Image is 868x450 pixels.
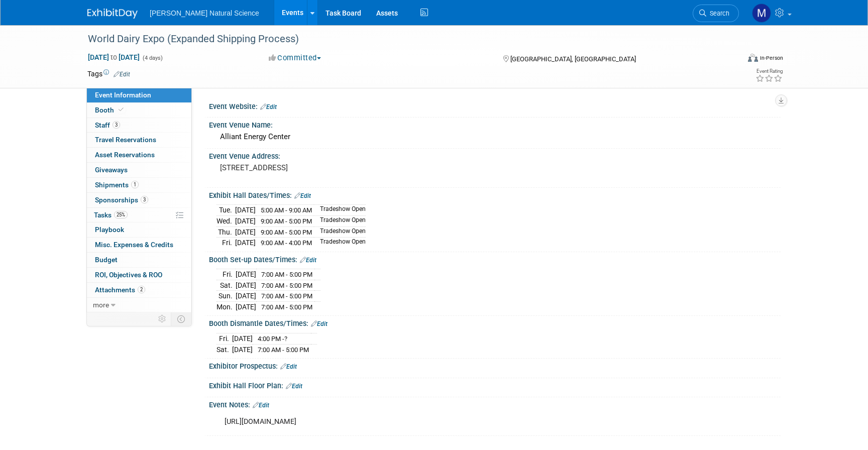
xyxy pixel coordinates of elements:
a: Edit [114,71,130,78]
img: Format-Inperson.png [748,54,758,62]
td: Tradeshow Open [314,216,366,227]
pre: [STREET_ADDRESS] [220,163,436,172]
div: Exhibit Hall Floor Plan: [209,378,781,391]
a: Travel Reservations [87,133,191,147]
div: In-Person [759,54,783,62]
span: to [109,53,119,61]
a: Edit [300,257,316,264]
td: Tue. [216,205,235,216]
td: [DATE] [236,269,256,280]
td: [DATE] [232,344,253,355]
span: Budget [95,256,118,264]
span: ROI, Objectives & ROO [95,271,162,279]
td: [DATE] [235,227,256,238]
div: Event Venue Address: [209,149,781,161]
a: Booth [87,103,191,118]
span: 3 [141,196,148,203]
span: Shipments [95,181,139,189]
a: Playbook [87,222,191,237]
span: [GEOGRAPHIC_DATA], [GEOGRAPHIC_DATA] [510,55,636,63]
a: Asset Reservations [87,148,191,162]
div: Event Website: [209,99,781,112]
a: Edit [311,320,328,327]
a: ROI, Objectives & ROO [87,268,191,282]
a: Budget [87,253,191,267]
td: Toggle Event Tabs [171,312,192,325]
span: Misc. Expenses & Credits [95,241,173,249]
td: [DATE] [235,238,256,248]
span: [PERSON_NAME] Natural Science [150,9,259,17]
span: ? [284,335,287,343]
span: 7:00 AM - 5:00 PM [261,271,312,278]
td: Tags [87,69,130,79]
span: 7:00 AM - 5:00 PM [261,303,312,311]
span: Asset Reservations [95,151,155,159]
td: Personalize Event Tab Strip [154,312,171,325]
a: Search [693,5,739,22]
div: [URL][DOMAIN_NAME] [218,412,670,432]
td: Tradeshow Open [314,238,366,248]
a: Event Information [87,88,191,102]
a: Edit [253,402,269,409]
a: Misc. Expenses & Credits [87,238,191,252]
img: ExhibitDay [87,9,138,19]
span: 9:00 AM - 5:00 PM [261,217,312,225]
div: Event Venue Name: [209,118,781,130]
a: Shipments1 [87,178,191,192]
div: Exhibitor Prospectus: [209,359,781,372]
span: 7:00 AM - 5:00 PM [261,282,312,289]
span: Attachments [95,286,145,294]
span: Search [706,10,729,17]
a: Edit [280,363,297,370]
span: 4:00 PM - [258,335,287,343]
td: Tradeshow Open [314,205,366,216]
div: Event Notes: [209,397,781,410]
td: [DATE] [236,280,256,291]
td: Sat. [216,280,236,291]
td: Thu. [216,227,235,238]
td: Wed. [216,216,235,227]
span: 9:00 AM - 4:00 PM [261,239,312,247]
td: [DATE] [235,216,256,227]
a: Edit [286,383,302,390]
button: Committed [265,53,325,63]
span: Tasks [94,211,128,219]
div: World Dairy Expo (Expanded Shipping Process) [84,30,724,48]
td: Fri. [216,269,236,280]
td: [DATE] [235,205,256,216]
img: Meggie Asche [752,4,771,23]
span: Sponsorships [95,196,148,204]
span: Playbook [95,226,124,234]
a: Giveaways [87,163,191,177]
a: Edit [294,192,311,199]
div: Event Format [680,52,783,67]
div: Exhibit Hall Dates/Times: [209,188,781,201]
div: Alliant Energy Center [216,129,773,145]
i: Booth reservation complete [119,107,124,113]
td: Fri. [216,238,235,248]
span: Travel Reservations [95,136,156,144]
span: 7:00 AM - 5:00 PM [258,346,309,354]
div: Booth Dismantle Dates/Times: [209,316,781,329]
td: [DATE] [236,301,256,312]
span: Event Information [95,91,151,99]
span: Giveaways [95,166,128,174]
span: [DATE] [DATE] [87,53,140,62]
td: Sun. [216,291,236,302]
td: Tradeshow Open [314,227,366,238]
a: Tasks25% [87,208,191,222]
a: more [87,298,191,312]
a: Staff3 [87,118,191,133]
span: 25% [114,211,128,218]
td: Mon. [216,301,236,312]
td: [DATE] [236,291,256,302]
span: 2 [138,286,145,293]
span: 1 [131,181,139,188]
span: Booth [95,106,126,114]
a: Sponsorships3 [87,193,191,207]
a: Edit [260,103,277,110]
a: Attachments2 [87,283,191,297]
span: 3 [113,121,120,129]
td: Sat. [216,344,232,355]
span: more [93,301,109,309]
